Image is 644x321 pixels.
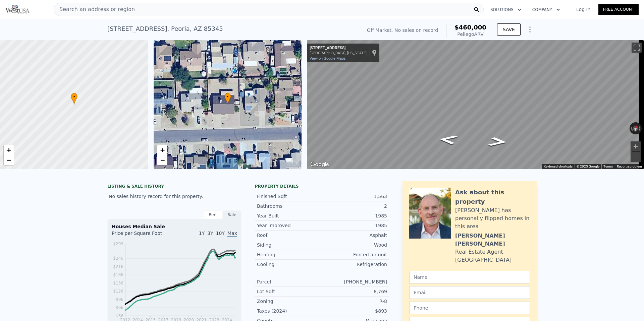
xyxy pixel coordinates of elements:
[113,272,123,277] tspan: $186
[322,261,387,268] div: Refrigeration
[71,93,77,105] div: •
[4,155,14,165] a: Zoom out
[257,212,322,219] div: Year Built
[257,251,322,258] div: Heating
[322,298,387,305] div: R-8
[116,305,123,310] tspan: $66
[199,231,205,236] span: 1Y
[113,242,123,246] tspan: $299
[455,232,530,248] div: [PERSON_NAME] [PERSON_NAME]
[497,23,521,36] button: SAVE
[309,160,331,169] a: Open this area in Google Maps (opens a new window)
[322,203,387,209] div: 2
[322,308,387,314] div: $893
[224,94,231,100] span: •
[113,256,123,261] tspan: $246
[430,133,466,147] path: Go West, W Paradise Dr
[598,4,639,15] a: Free Account
[307,40,644,169] div: Street View
[116,314,123,318] tspan: $36
[224,93,231,105] div: •
[116,297,123,302] tspan: $96
[157,155,167,165] a: Zoom out
[455,248,503,256] div: Real Estate Agent
[455,206,530,231] div: [PERSON_NAME] has personally flipped homes in this area
[7,156,11,164] span: −
[322,251,387,258] div: Forced air unit
[207,231,213,236] span: 3Y
[322,288,387,295] div: 8,769
[631,152,641,162] button: Zoom out
[257,242,322,248] div: Siding
[630,122,633,134] button: Rotate counterclockwise
[257,232,322,239] div: Roof
[409,286,530,299] input: Email
[455,188,530,206] div: Ask about this property
[367,27,438,34] div: Off Market. No sales on record
[107,184,241,190] div: LISTING & SALE HISTORY
[113,281,123,285] tspan: $156
[107,190,241,202] div: No sales history record for this property.
[322,212,387,219] div: 1985
[632,43,642,53] button: Toggle fullscreen view
[257,288,322,295] div: Lot Sqft
[603,165,613,168] a: Terms (opens in new tab)
[409,302,530,314] input: Phone
[617,165,642,168] a: Report a problem
[5,5,30,14] img: Pellego
[309,160,331,169] img: Google
[577,165,599,168] span: © 2025 Google
[322,278,387,285] div: [PHONE_NUMBER]
[160,146,164,154] span: +
[310,56,346,61] a: View on Google Maps
[257,298,322,305] div: Zoning
[523,23,537,36] button: Show Options
[113,289,123,294] tspan: $126
[255,184,389,189] div: Property details
[455,256,512,264] div: [GEOGRAPHIC_DATA]
[257,278,322,285] div: Parcel
[257,308,322,314] div: Taxes (2024)
[216,231,225,236] span: 10Y
[527,4,566,16] button: Company
[157,145,167,155] a: Zoom in
[322,232,387,239] div: Asphalt
[257,193,322,200] div: Finished Sqft
[322,222,387,229] div: 1985
[223,210,241,219] div: Sale
[568,6,598,13] a: Log In
[257,261,322,268] div: Cooling
[112,230,174,241] div: Price per Square Foot
[107,24,223,34] div: [STREET_ADDRESS] , Peoria , AZ 85345
[257,203,322,209] div: Bathrooms
[112,223,237,230] div: Houses Median Sale
[7,146,11,154] span: +
[485,4,527,16] button: Solutions
[71,94,77,100] span: •
[322,242,387,248] div: Wood
[113,264,123,269] tspan: $216
[409,271,530,283] input: Name
[632,122,639,135] button: Reset the view
[372,49,377,57] a: Show location on map
[454,31,486,38] div: Pellego ARV
[310,51,367,55] div: [GEOGRAPHIC_DATA], [US_STATE]
[631,141,641,151] button: Zoom in
[54,5,135,13] span: Search an address or region
[307,40,644,169] div: Map
[454,24,486,31] span: $460,000
[322,193,387,200] div: 1,563
[638,122,642,134] button: Rotate clockwise
[227,231,237,237] span: Max
[257,222,322,229] div: Year Improved
[310,46,367,51] div: [STREET_ADDRESS]
[204,210,223,219] div: Rent
[480,135,516,149] path: Go East, W Paradise Dr
[4,145,14,155] a: Zoom in
[160,156,164,164] span: −
[544,164,573,169] button: Keyboard shortcuts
